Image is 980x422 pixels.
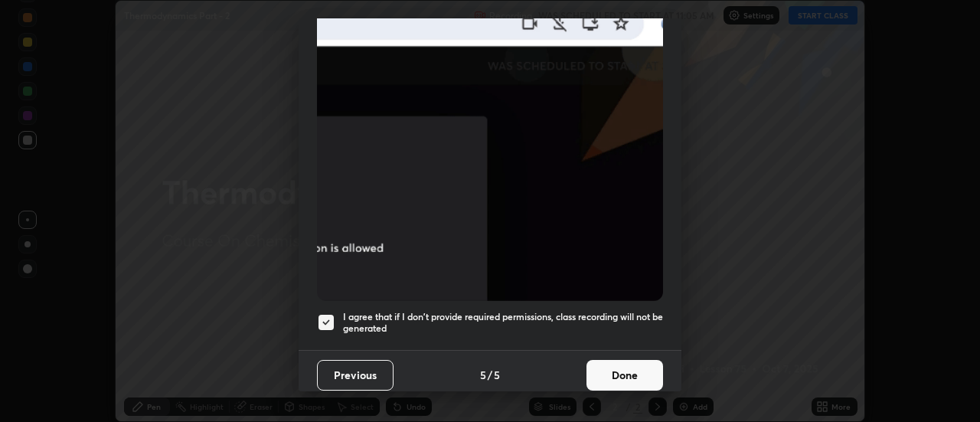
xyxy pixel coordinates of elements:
h4: 5 [494,367,500,383]
h4: / [488,367,492,383]
h5: I agree that if I don't provide required permissions, class recording will not be generated [343,311,663,335]
button: Done [586,360,663,391]
button: Previous [317,360,394,391]
h4: 5 [480,367,486,383]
